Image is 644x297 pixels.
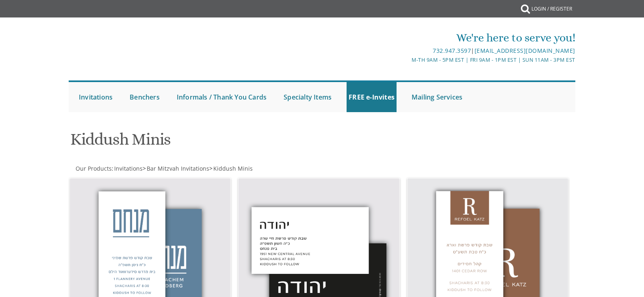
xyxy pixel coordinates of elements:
[238,46,575,56] div: |
[347,82,397,112] a: FREE e-Invites
[238,30,575,46] div: We're here to serve you!
[113,165,143,172] a: Invitations
[147,165,209,172] span: Bar Mitzvah Invitations
[146,165,209,172] a: Bar Mitzvah Invitations
[213,165,253,172] span: Kiddush Minis
[114,165,143,172] span: Invitations
[433,47,471,54] a: 732.947.3597
[69,165,322,173] div: :
[410,82,464,112] a: Mailing Services
[75,165,112,172] a: Our Products
[128,82,162,112] a: Benchers
[77,82,115,112] a: Invitations
[212,165,253,172] a: Kiddush Minis
[70,130,402,154] h1: Kiddush Minis
[475,47,575,54] a: [EMAIL_ADDRESS][DOMAIN_NAME]
[175,82,269,112] a: Informals / Thank You Cards
[238,56,575,64] div: M-Th 9am - 5pm EST | Fri 9am - 1pm EST | Sun 11am - 3pm EST
[143,165,209,172] span: >
[282,82,334,112] a: Specialty Items
[209,165,253,172] span: >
